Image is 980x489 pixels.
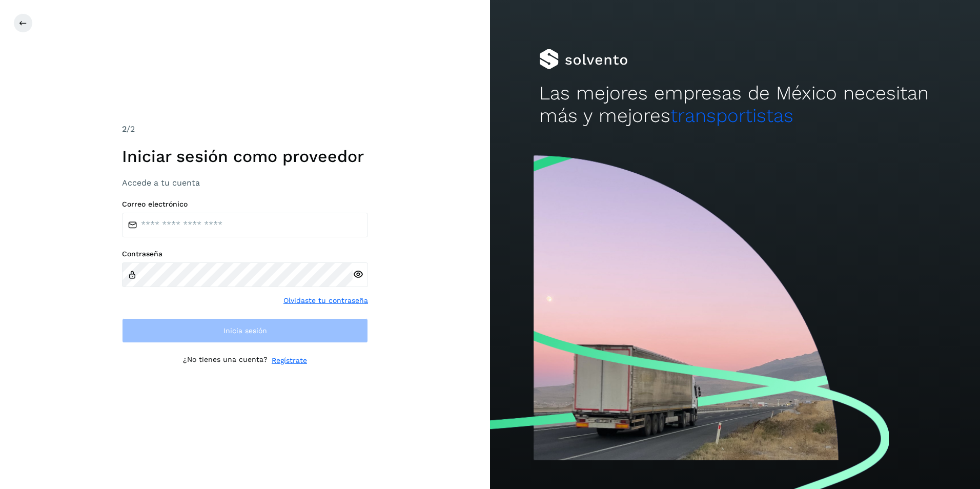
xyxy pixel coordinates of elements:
span: Inicia sesión [223,327,267,334]
h1: Iniciar sesión como proveedor [122,147,368,166]
span: 2 [122,124,127,134]
label: Correo electrónico [122,200,368,209]
a: Regístrate [272,355,307,366]
span: transportistas [670,105,793,127]
p: ¿No tienes una cuenta? [183,355,268,366]
h3: Accede a tu cuenta [122,178,368,188]
h2: Las mejores empresas de México necesitan más y mejores [539,82,931,128]
label: Contraseña [122,250,368,258]
a: Olvidaste tu contraseña [283,295,368,306]
div: /2 [122,123,368,135]
button: Inicia sesión [122,318,368,343]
